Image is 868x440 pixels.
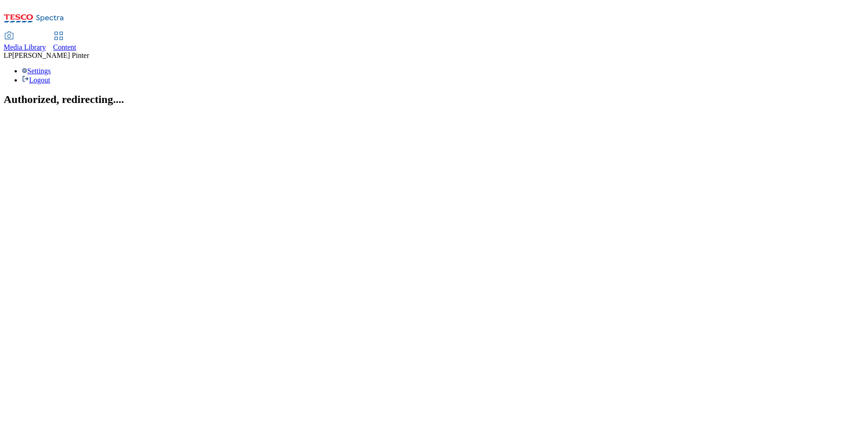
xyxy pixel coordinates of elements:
a: Media Library [4,32,46,51]
span: Content [53,43,76,51]
a: Content [53,32,76,51]
h2: Authorized, redirecting.... [4,93,864,106]
span: LP [4,51,12,59]
a: Logout [22,76,50,84]
a: Settings [22,67,51,75]
span: Media Library [4,43,46,51]
span: [PERSON_NAME] Pinter [12,51,89,59]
